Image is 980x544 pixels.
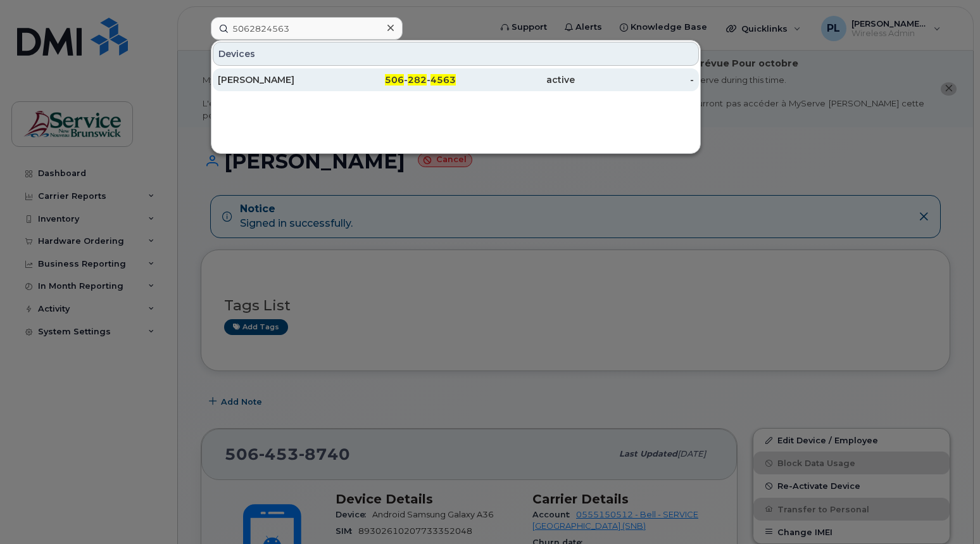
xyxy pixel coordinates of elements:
span: 506 [385,74,404,85]
a: [PERSON_NAME]506-282-4563active- [213,68,699,91]
div: [PERSON_NAME] [218,73,337,86]
span: 282 [408,74,427,85]
div: Devices [213,42,699,66]
div: - [575,73,694,86]
div: active [456,73,575,86]
span: 4563 [430,74,456,85]
div: - - [337,73,456,86]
